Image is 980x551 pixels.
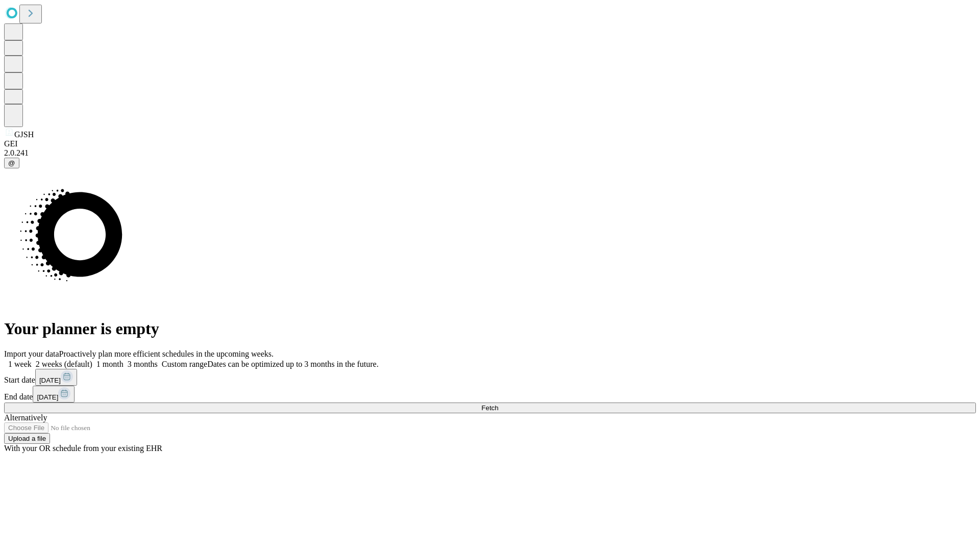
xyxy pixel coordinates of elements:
span: Alternatively [4,413,47,422]
button: Fetch [4,403,976,413]
span: @ [8,159,15,167]
span: With your OR schedule from your existing EHR [4,444,162,453]
div: Start date [4,369,976,386]
div: 2.0.241 [4,148,976,158]
span: 1 week [8,360,32,368]
h1: Your planner is empty [4,319,976,338]
span: Proactively plan more efficient schedules in the upcoming weeks. [59,349,274,358]
div: End date [4,386,976,403]
button: [DATE] [33,386,75,403]
div: GEI [4,139,976,148]
span: [DATE] [37,393,58,401]
span: 3 months [128,360,158,368]
button: @ [4,158,19,168]
button: [DATE] [35,369,77,386]
span: GJSH [14,130,34,139]
span: Dates can be optimized up to 3 months in the future. [207,360,378,368]
span: 1 month [96,360,124,368]
button: Upload a file [4,433,50,444]
span: 2 weeks (default) [36,360,92,368]
span: [DATE] [39,377,61,384]
span: Fetch [481,404,498,412]
span: Custom range [162,360,207,368]
span: Import your data [4,349,59,358]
